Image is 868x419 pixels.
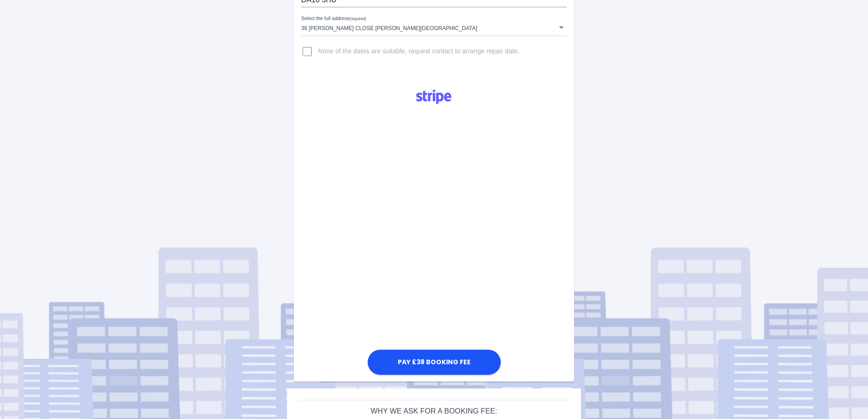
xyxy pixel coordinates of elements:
iframe: Secure payment input frame [365,110,502,347]
span: None of the dates are suitable, request contact to arrange repair date. [318,47,519,56]
small: (required) [349,17,366,21]
button: Pay £38 Booking Fee [368,350,501,375]
label: Select the full address [301,15,366,22]
img: Logo [411,86,457,108]
div: 36 [PERSON_NAME] Close [PERSON_NAME][GEOGRAPHIC_DATA] [301,19,567,36]
h6: Why we ask for a booking fee: [294,405,574,418]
